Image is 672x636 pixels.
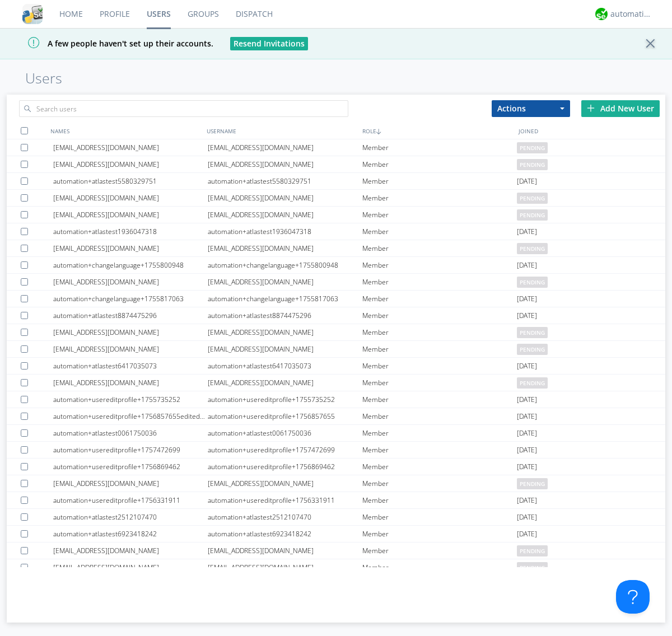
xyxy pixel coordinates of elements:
a: automation+usereditprofile+1756869462automation+usereditprofile+1756869462Member[DATE] [7,459,665,475]
button: Resend Invitations [230,37,308,50]
span: pending [517,377,548,389]
div: automation+usereditprofile+1755735252 [53,391,208,408]
input: Search users [19,100,348,117]
a: [EMAIL_ADDRESS][DOMAIN_NAME][EMAIL_ADDRESS][DOMAIN_NAME]Memberpending [7,324,665,341]
div: [EMAIL_ADDRESS][DOMAIN_NAME] [208,559,362,576]
div: Member [362,291,517,307]
div: [EMAIL_ADDRESS][DOMAIN_NAME] [208,543,362,559]
div: [EMAIL_ADDRESS][DOMAIN_NAME] [208,324,362,340]
span: [DATE] [517,358,537,375]
div: Member [362,341,517,357]
div: automation+atlastest8874475296 [208,307,362,324]
a: automation+usereditprofile+1755735252automation+usereditprofile+1755735252Member[DATE] [7,391,665,408]
a: automation+atlastest5580329751automation+atlastest5580329751Member[DATE] [7,173,665,190]
div: NAMES [48,123,204,139]
a: automation+usereditprofile+1756331911automation+usereditprofile+1756331911Member[DATE] [7,492,665,509]
a: [EMAIL_ADDRESS][DOMAIN_NAME][EMAIL_ADDRESS][DOMAIN_NAME]Memberpending [7,341,665,358]
span: pending [517,562,548,573]
div: Member [362,307,517,324]
div: Member [362,408,517,424]
span: pending [517,545,548,556]
div: automation+usereditprofile+1756331911 [208,492,362,508]
div: automation+atlastest0061750036 [53,425,208,441]
div: Member [362,559,517,576]
div: Member [362,274,517,290]
div: Member [362,375,517,391]
div: [EMAIL_ADDRESS][DOMAIN_NAME] [53,559,208,576]
a: automation+atlastest8874475296automation+atlastest8874475296Member[DATE] [7,307,665,324]
div: automation+changelanguage+1755800948 [53,257,208,273]
div: Member [362,459,517,475]
div: Member [362,358,517,374]
div: Member [362,391,517,408]
div: Member [362,240,517,256]
div: automation+atlastest0061750036 [208,425,362,441]
div: [EMAIL_ADDRESS][DOMAIN_NAME] [53,274,208,290]
div: Member [362,475,517,492]
span: pending [517,277,548,288]
a: [EMAIL_ADDRESS][DOMAIN_NAME][EMAIL_ADDRESS][DOMAIN_NAME]Memberpending [7,240,665,257]
a: automation+atlastest0061750036automation+atlastest0061750036Member[DATE] [7,425,665,442]
div: ROLE [360,123,516,139]
div: automation+atlastest2512107470 [208,509,362,525]
span: [DATE] [517,408,537,425]
a: automation+changelanguage+1755817063automation+changelanguage+1755817063Member[DATE] [7,291,665,307]
a: [EMAIL_ADDRESS][DOMAIN_NAME][EMAIL_ADDRESS][DOMAIN_NAME]Memberpending [7,207,665,223]
div: Member [362,156,517,172]
div: [EMAIL_ADDRESS][DOMAIN_NAME] [53,139,208,156]
div: JOINED [516,123,672,139]
div: [EMAIL_ADDRESS][DOMAIN_NAME] [208,156,362,172]
span: pending [517,344,548,355]
div: [EMAIL_ADDRESS][DOMAIN_NAME] [53,156,208,172]
span: pending [517,478,548,489]
div: Member [362,492,517,508]
div: automation+atlastest6923418242 [208,526,362,542]
div: [EMAIL_ADDRESS][DOMAIN_NAME] [53,207,208,223]
div: Member [362,324,517,340]
div: [EMAIL_ADDRESS][DOMAIN_NAME] [208,190,362,206]
div: [EMAIL_ADDRESS][DOMAIN_NAME] [53,375,208,391]
span: A few people haven't set up their accounts. [8,38,213,49]
span: [DATE] [517,492,537,509]
div: [EMAIL_ADDRESS][DOMAIN_NAME] [208,274,362,290]
span: [DATE] [517,425,537,442]
div: automation+atlastest6417035073 [208,358,362,374]
div: automation+atlastest5580329751 [53,173,208,189]
div: [EMAIL_ADDRESS][DOMAIN_NAME] [208,475,362,492]
iframe: Toggle Customer Support [616,580,650,614]
a: automation+usereditprofile+1757472699automation+usereditprofile+1757472699Member[DATE] [7,442,665,459]
span: pending [517,159,548,170]
div: automation+usereditprofile+1756869462 [53,459,208,475]
div: automation+usereditprofile+1755735252 [208,391,362,408]
div: Member [362,190,517,206]
div: automation+atlastest6417035073 [53,358,208,374]
img: plus.svg [587,104,595,112]
div: [EMAIL_ADDRESS][DOMAIN_NAME] [208,375,362,391]
div: Member [362,173,517,189]
div: automation+changelanguage+1755800948 [208,257,362,273]
div: automation+atlastest2512107470 [53,509,208,525]
div: automation+atlastest1936047318 [208,223,362,240]
div: Member [362,543,517,559]
span: [DATE] [517,291,537,307]
div: automation+atlas [610,8,652,20]
div: automation+usereditprofile+1756869462 [208,459,362,475]
div: automation+atlastest6923418242 [53,526,208,542]
div: automation+usereditprofile+1756331911 [53,492,208,508]
div: automation+usereditprofile+1757472699 [208,442,362,458]
a: automation+usereditprofile+1756857655editedautomation+usereditprofile+1756857655automation+usered... [7,408,665,425]
span: pending [517,243,548,254]
span: [DATE] [517,509,537,526]
a: automation+atlastest6417035073automation+atlastest6417035073Member[DATE] [7,358,665,375]
div: automation+usereditprofile+1757472699 [53,442,208,458]
div: USERNAME [204,123,360,139]
a: [EMAIL_ADDRESS][DOMAIN_NAME][EMAIL_ADDRESS][DOMAIN_NAME]Memberpending [7,559,665,576]
img: cddb5a64eb264b2086981ab96f4c1ba7 [22,4,43,24]
a: [EMAIL_ADDRESS][DOMAIN_NAME][EMAIL_ADDRESS][DOMAIN_NAME]Memberpending [7,375,665,391]
div: [EMAIL_ADDRESS][DOMAIN_NAME] [208,341,362,357]
a: [EMAIL_ADDRESS][DOMAIN_NAME][EMAIL_ADDRESS][DOMAIN_NAME]Memberpending [7,274,665,291]
div: [EMAIL_ADDRESS][DOMAIN_NAME] [208,207,362,223]
span: [DATE] [517,223,537,240]
span: pending [517,142,548,153]
span: pending [517,327,548,338]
